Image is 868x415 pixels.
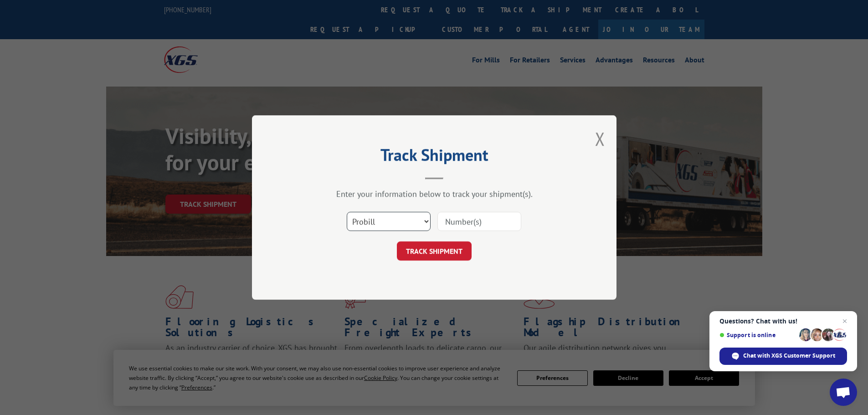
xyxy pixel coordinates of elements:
[719,318,847,325] span: Questions? Chat with us!
[298,149,571,166] h2: Track Shipment
[830,379,857,406] div: Open chat
[595,127,605,151] button: Close modal
[397,241,472,261] button: TRACK SHIPMENT
[839,316,850,327] span: Close chat
[298,189,571,199] div: Enter your information below to track your shipment(s).
[719,348,847,365] div: Chat with XGS Customer Support
[437,212,521,231] input: Number(s)
[743,352,835,360] span: Chat with XGS Customer Support
[719,332,796,338] span: Support is online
